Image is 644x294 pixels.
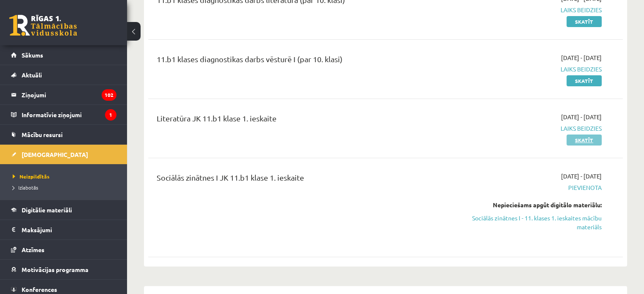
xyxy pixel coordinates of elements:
span: Laiks beidzies [462,65,602,74]
a: Informatīvie ziņojumi1 [11,105,116,124]
div: Nepieciešams apgūt digitālo materiālu: [462,201,602,209]
div: Sociālās zinātnes I JK 11.b1 klase 1. ieskaite [157,172,449,187]
a: Rīgas 1. Tālmācības vidusskola [9,15,77,36]
i: 102 [102,89,116,101]
span: [DATE] - [DATE] [561,113,602,121]
span: Konferences [22,286,57,293]
span: Pievienota [462,183,602,192]
span: Atzīmes [22,246,44,253]
a: Skatīt [567,135,602,146]
legend: Maksājumi [22,220,116,239]
a: Skatīt [567,16,602,27]
span: Aktuāli [22,71,42,79]
span: Motivācijas programma [22,266,88,273]
span: Laiks beidzies [462,5,602,14]
a: Neizpildītās [13,173,119,180]
span: Laiks beidzies [462,124,602,133]
a: Maksājumi [11,220,116,239]
a: Skatīt [567,75,602,86]
a: Motivācijas programma [11,260,116,279]
a: Aktuāli [11,65,116,85]
a: Sākums [11,45,116,65]
legend: Informatīvie ziņojumi [22,105,116,124]
span: Neizpildītās [13,173,50,180]
a: Ziņojumi102 [11,85,116,104]
span: Mācību resursi [22,131,63,138]
a: Izlabotās [13,184,119,191]
a: Digitālie materiāli [11,200,116,220]
a: Mācību resursi [11,125,116,144]
span: [DATE] - [DATE] [561,53,602,62]
span: Digitālie materiāli [22,206,72,214]
a: Sociālās zinātnes I - 11. klases 1. ieskaites mācību materiāls [462,214,602,231]
div: Literatūra JK 11.b1 klase 1. ieskaite [157,113,449,128]
span: Izlabotās [13,184,38,191]
div: 11.b1 klases diagnostikas darbs vēsturē I (par 10. klasi) [157,53,449,69]
legend: Ziņojumi [22,85,116,104]
span: Sākums [22,51,43,59]
i: 1 [105,109,116,121]
a: [DEMOGRAPHIC_DATA] [11,145,116,164]
a: Atzīmes [11,240,116,259]
span: [DEMOGRAPHIC_DATA] [22,151,88,158]
span: [DATE] - [DATE] [561,172,602,181]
